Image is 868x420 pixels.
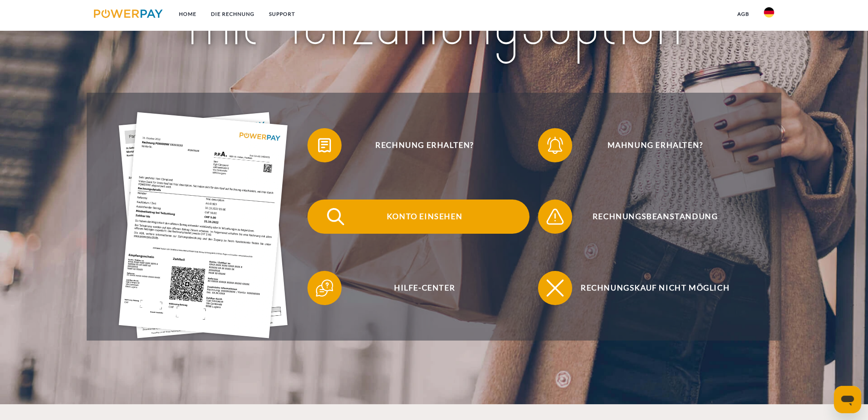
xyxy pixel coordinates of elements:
img: qb_bell.svg [544,135,566,156]
span: Hilfe-Center [320,271,529,305]
button: Rechnungsbeanstandung [538,200,760,234]
span: Rechnung erhalten? [320,128,529,162]
button: Rechnungskauf nicht möglich [538,271,760,305]
a: DIE RECHNUNG [204,6,262,22]
iframe: Schaltfläche zum Öffnen des Messaging-Fensters [834,386,861,413]
button: Hilfe-Center [307,271,529,305]
button: Rechnung erhalten? [307,128,529,162]
img: qb_search.svg [325,206,346,227]
span: Rechnungsbeanstandung [550,200,760,234]
img: de [764,7,774,18]
img: single_invoice_powerpay_de.jpg [119,112,288,338]
img: qb_bill.svg [314,135,335,156]
img: qb_warning.svg [544,206,566,227]
a: Home [172,6,204,22]
button: Mahnung erhalten? [538,128,760,162]
span: Rechnungskauf nicht möglich [550,271,760,305]
img: qb_close.svg [544,277,566,299]
a: agb [730,6,757,22]
button: Konto einsehen [307,200,529,234]
a: SUPPORT [262,6,302,22]
img: logo-powerpay.svg [94,9,163,18]
img: qb_help.svg [314,277,335,299]
span: Konto einsehen [320,200,529,234]
span: Mahnung erhalten? [550,128,760,162]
